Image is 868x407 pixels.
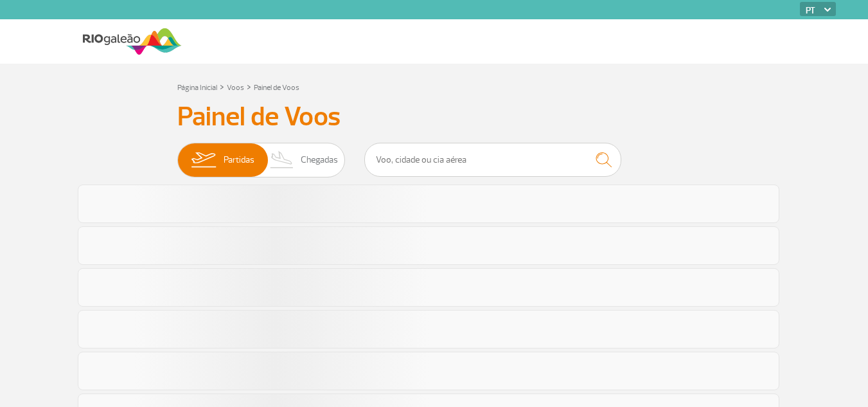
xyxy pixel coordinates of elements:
[364,143,621,177] input: Voo, cidade ou cia aérea
[263,143,301,177] img: slider-desembarque
[224,143,254,177] span: Partidas
[183,143,224,177] img: slider-embarque
[227,83,244,93] a: Voos
[177,83,217,93] a: Página Inicial
[177,101,691,133] h3: Painel de Voos
[301,143,338,177] span: Chegadas
[220,79,224,94] a: >
[254,83,299,93] a: Painel de Voos
[247,79,251,94] a: >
